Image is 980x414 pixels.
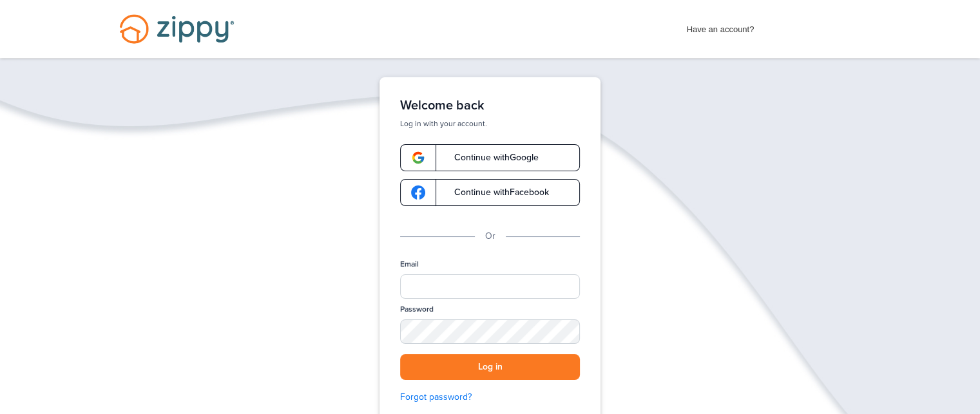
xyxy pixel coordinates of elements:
[400,319,580,344] input: Password
[400,354,580,381] button: Log in
[687,16,754,37] span: Have an account?
[400,304,434,315] label: Password
[400,118,580,129] p: Log in with your account.
[441,153,539,162] span: Continue with Google
[400,274,580,299] input: Email
[485,229,495,243] p: Or
[411,151,425,165] img: google-logo
[400,98,580,113] h1: Welcome back
[400,179,580,206] a: google-logoContinue withFacebook
[411,185,425,200] img: google-logo
[400,390,580,404] a: Forgot password?
[441,188,549,197] span: Continue with Facebook
[400,259,419,270] label: Email
[400,144,580,171] a: google-logoContinue withGoogle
